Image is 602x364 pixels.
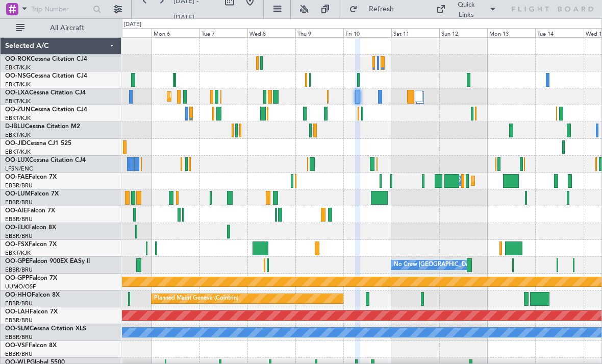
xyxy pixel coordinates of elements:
[394,257,565,273] div: No Crew [GEOGRAPHIC_DATA] ([GEOGRAPHIC_DATA] National)
[439,28,487,37] div: Sun 12
[5,317,33,324] a: EBBR/BRU
[5,326,86,332] a: OO-SLMCessna Citation XLS
[5,107,31,113] span: OO-ZUN
[5,56,31,62] span: OO-ROK
[5,98,31,105] a: EBKT/KJK
[5,56,87,62] a: OO-ROKCessna Citation CJ4
[360,6,403,13] span: Refresh
[5,208,27,214] span: OO-AIE
[5,292,60,298] a: OO-HHOFalcon 8X
[11,20,111,36] button: All Aircraft
[5,90,29,96] span: OO-LXA
[5,157,86,163] a: OO-LUXCessna Citation CJ4
[5,343,29,349] span: OO-VSF
[5,309,58,315] a: OO-LAHFalcon 7X
[5,148,31,156] a: EBKT/KJK
[5,283,36,290] a: UUMO/OSF
[5,343,57,349] a: OO-VSFFalcon 8X
[5,275,29,281] span: OO-GPP
[5,131,31,139] a: EBKT/KJK
[5,174,29,180] span: OO-FAE
[124,20,141,29] div: [DATE]
[5,215,33,223] a: EBBR/BRU
[5,191,59,197] a: OO-LUMFalcon 7X
[295,28,343,37] div: Thu 9
[5,165,33,173] a: LFSN/ENC
[5,191,31,197] span: OO-LUM
[5,225,28,231] span: OO-ELK
[199,28,247,37] div: Tue 7
[5,241,57,248] a: OO-FSXFalcon 7X
[5,124,80,130] a: D-IBLUCessna Citation M2
[5,333,33,341] a: EBBR/BRU
[31,2,90,17] input: Trip Number
[152,28,199,37] div: Mon 6
[5,124,25,130] span: D-IBLU
[5,300,33,307] a: EBBR/BRU
[5,309,30,315] span: OO-LAH
[5,350,33,358] a: EBBR/BRU
[170,89,289,104] div: Planned Maint Kortrijk-[GEOGRAPHIC_DATA]
[5,258,29,264] span: OO-GPE
[5,249,31,257] a: EBKT/KJK
[5,241,29,248] span: OO-FSX
[104,28,152,37] div: Sun 5
[535,28,583,37] div: Tue 14
[5,232,33,240] a: EBBR/BRU
[5,157,29,163] span: OO-LUX
[487,28,535,37] div: Mon 13
[5,258,90,264] a: OO-GPEFalcon 900EX EASy II
[5,208,55,214] a: OO-AIEFalcon 7X
[343,28,391,37] div: Fri 10
[5,174,57,180] a: OO-FAEFalcon 7X
[5,140,27,147] span: OO-JID
[5,114,31,122] a: EBKT/KJK
[5,140,71,147] a: OO-JIDCessna CJ1 525
[154,291,238,306] div: Planned Maint Geneva (Cointrin)
[344,1,406,17] button: Refresh
[5,64,31,71] a: EBKT/KJK
[5,182,33,189] a: EBBR/BRU
[5,90,86,96] a: OO-LXACessna Citation CJ4
[5,275,57,281] a: OO-GPPFalcon 7X
[5,326,30,332] span: OO-SLM
[247,28,295,37] div: Wed 8
[5,73,31,79] span: OO-NSG
[5,225,56,231] a: OO-ELKFalcon 8X
[5,292,32,298] span: OO-HHO
[5,81,31,88] a: EBKT/KJK
[5,266,33,274] a: EBBR/BRU
[5,73,87,79] a: OO-NSGCessna Citation CJ4
[27,25,108,32] span: All Aircraft
[5,107,87,113] a: OO-ZUNCessna Citation CJ4
[391,28,439,37] div: Sat 11
[5,199,33,206] a: EBBR/BRU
